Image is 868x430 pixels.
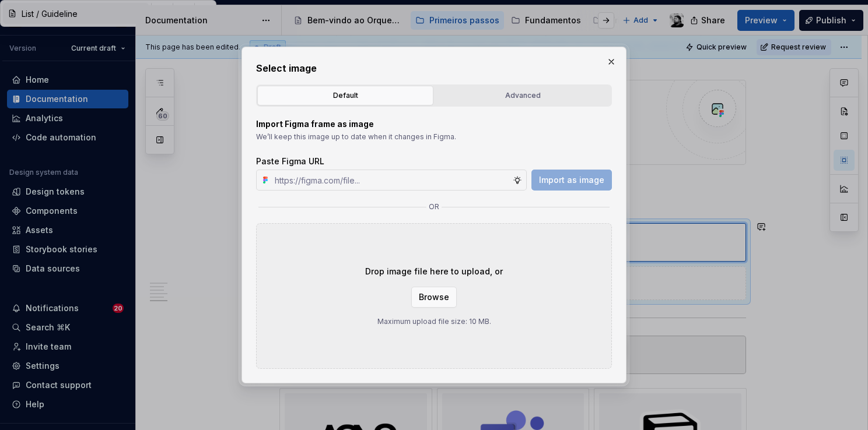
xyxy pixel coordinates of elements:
[256,132,612,142] p: We’ll keep this image up to date when it changes in Figma.
[256,61,612,75] h2: Select image
[365,266,503,277] p: Drop image file here to upload, or
[429,202,439,212] p: or
[377,317,491,326] p: Maximum upload file size: 10 MB.
[270,170,513,191] input: https://figma.com/file...
[261,90,429,101] div: Default
[256,118,612,130] p: Import Figma frame as image
[439,90,607,101] div: Advanced
[256,156,324,167] label: Paste Figma URL
[419,291,449,303] span: Browse
[411,287,457,308] button: Browse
